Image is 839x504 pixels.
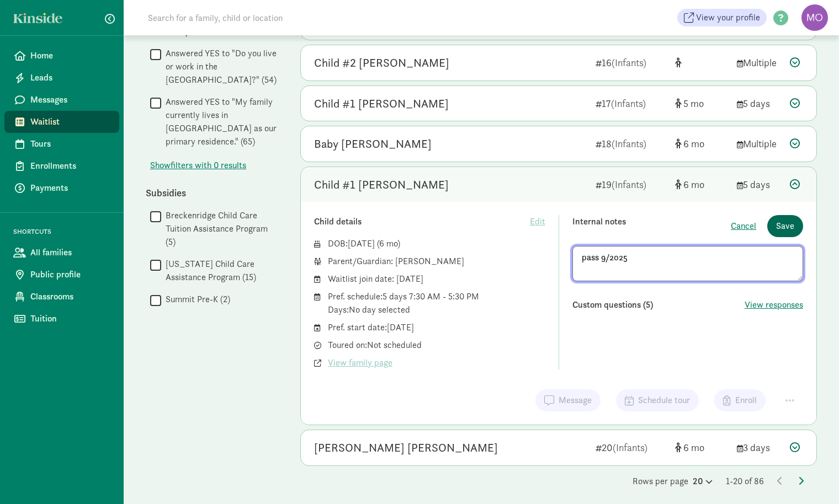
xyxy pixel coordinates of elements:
[30,290,110,303] span: Classrooms
[737,440,781,455] div: 3 days
[328,272,545,286] div: Waitlist join date: [DATE]
[683,137,704,150] span: 6
[141,7,451,29] input: Search for a family, child or location
[4,67,119,89] a: Leads
[328,237,545,250] div: DOB: ( )
[161,209,278,249] label: Breckenridge Child Care Tuition Assistance Program (5)
[161,47,278,87] label: Answered YES to "Do you live or work in the [GEOGRAPHIC_DATA]?" (54)
[737,136,781,151] div: Multiple
[30,115,110,128] span: Waitlist
[737,177,781,192] div: 5 days
[328,339,545,352] div: Toured on: Not scheduled
[161,293,230,306] label: Summit Pre-K (2)
[150,159,246,172] button: Showfilters with 0 results
[683,97,704,110] span: 5
[616,389,699,411] button: Schedule tour
[4,155,119,177] a: Enrollments
[30,159,110,173] span: Enrollments
[714,389,766,411] button: Enroll
[530,215,545,228] span: Edit
[314,215,530,228] div: Child details
[300,475,817,488] div: Rows per page 1-20 of 86
[4,286,119,308] a: Classrooms
[596,96,666,111] div: 17
[675,136,728,151] div: [object Object]
[611,97,646,110] span: (Infants)
[677,9,767,26] a: View your profile
[4,308,119,330] a: Tuition
[314,54,449,72] div: Child #2 Rhea
[4,45,119,67] a: Home
[675,440,728,455] div: [object Object]
[596,177,666,192] div: 19
[535,389,601,411] button: Message
[30,268,110,281] span: Public profile
[30,137,110,151] span: Tours
[745,298,803,312] button: View responses
[559,394,592,407] span: Message
[696,11,760,24] span: View your profile
[30,312,110,325] span: Tuition
[4,264,119,286] a: Public profile
[737,55,781,70] div: Multiple
[328,290,545,317] div: Pref. schedule: 5 days 7:30 AM - 5:30 PM Days: No day selected
[314,135,432,153] div: Baby Larcom
[612,178,646,191] span: (Infants)
[572,298,745,312] div: Custom questions (5)
[612,56,646,69] span: (Infants)
[767,215,803,237] button: Save
[613,441,647,454] span: (Infants)
[379,238,397,249] span: 6
[675,177,728,192] div: [object Object]
[314,95,449,112] div: Child #1 MacInnes
[735,394,757,407] span: Enroll
[146,185,278,200] div: Subsidies
[596,55,666,70] div: 16
[161,95,278,148] label: Answered YES to "My family currently lives in [GEOGRAPHIC_DATA] as our primary residence." (65)
[30,181,110,195] span: Payments
[314,176,449,194] div: Child #1 Avallone
[30,49,110,62] span: Home
[328,356,392,369] span: View family page
[4,177,119,199] a: Payments
[596,440,666,455] div: 20
[30,246,110,259] span: All families
[596,136,666,151] div: 18
[675,55,728,70] div: [object Object]
[683,178,704,191] span: 6
[737,96,781,111] div: 5 days
[731,219,756,233] button: Cancel
[328,321,545,334] div: Pref. start date: [DATE]
[348,238,375,249] span: [DATE]
[572,215,731,237] div: Internal notes
[4,111,119,133] a: Waitlist
[638,394,690,407] span: Schedule tour
[30,93,110,106] span: Messages
[161,258,278,284] label: [US_STATE] Child Care Assistance Program (15)
[4,242,119,264] a: All families
[314,439,498,457] div: Stella Max Barry
[4,133,119,155] a: Tours
[683,441,704,454] span: 6
[675,96,728,111] div: [object Object]
[150,159,246,172] span: Show filters with 0 results
[4,89,119,111] a: Messages
[693,475,713,488] div: 20
[328,255,545,268] div: Parent/Guardian: [PERSON_NAME]
[776,219,794,233] span: Save
[30,71,110,84] span: Leads
[784,451,839,504] iframe: Chat Widget
[612,137,646,150] span: (Infants)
